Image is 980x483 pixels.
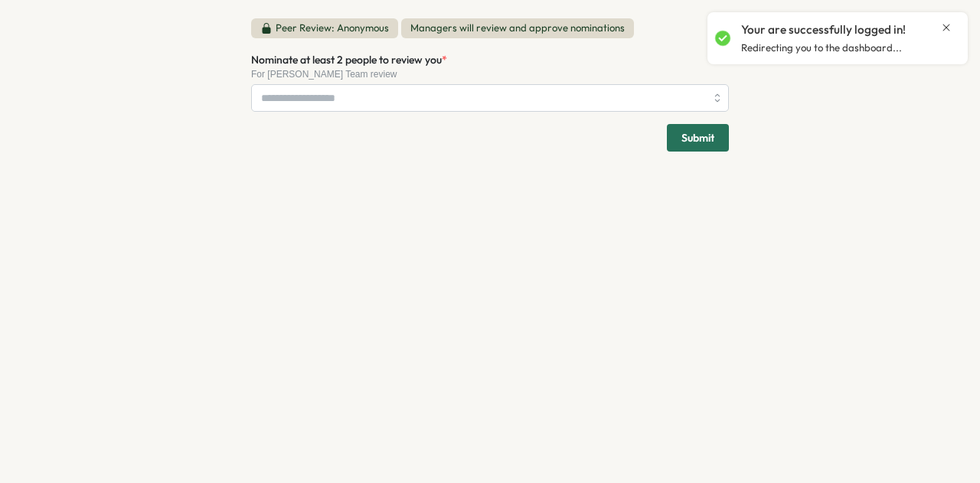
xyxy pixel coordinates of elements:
[681,125,714,151] span: Submit
[401,18,634,38] span: Managers will review and approve nominations
[741,21,906,38] p: Your are successfully logged in!
[251,53,442,67] span: Nominate at least 2 people to review you
[667,124,729,152] button: Submit
[251,69,729,80] div: For [PERSON_NAME] Team review
[940,21,952,34] button: Close notification
[276,21,389,35] p: Peer Review: Anonymous
[741,41,902,55] p: Redirecting you to the dashboard...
